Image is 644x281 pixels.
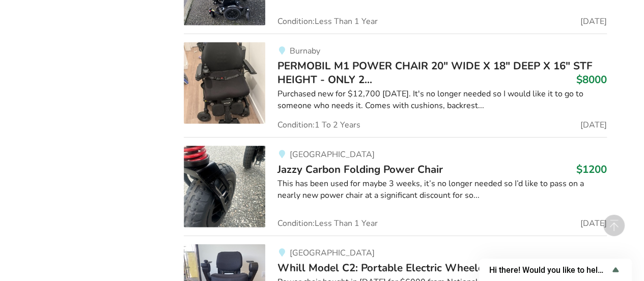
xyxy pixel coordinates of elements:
[277,178,607,201] div: This has been used for maybe 3 weeks, it’s no longer needed so I’d like to pass on a nearly new p...
[277,17,378,25] span: Condition: Less Than 1 Year
[184,146,265,227] img: mobility-jazzy carbon folding power chair
[289,45,320,57] span: Burnaby
[277,162,443,176] span: Jazzy Carbon Folding Power Chair
[576,163,607,176] h3: $1200
[277,59,593,86] span: PERMOBIL M1 POWER CHAIR 20" WIDE X 18" DEEP X 16" STF HEIGHT - ONLY 2...
[184,137,607,236] a: mobility-jazzy carbon folding power chair[GEOGRAPHIC_DATA]Jazzy Carbon Folding Power Chair$1200Th...
[277,121,360,129] span: Condition: 1 To 2 Years
[289,149,374,160] span: [GEOGRAPHIC_DATA]
[289,247,374,259] span: [GEOGRAPHIC_DATA]
[580,121,607,129] span: [DATE]
[576,73,607,86] h3: $8000
[277,88,607,112] div: Purchased new for $12,700 [DATE]. It's no longer needed so I would like it to go to someone who n...
[184,42,265,124] img: mobility-permobil m1 power chair 20" wide x 18" deep x 16" stf height - only 2 years old, conditi...
[277,261,568,275] span: Whill Model C2: Portable Electric Wheelchair / Power chair
[489,265,609,275] span: Hi there! Would you like to help us improve AssistList?
[580,219,607,227] span: [DATE]
[580,17,607,25] span: [DATE]
[489,264,622,276] button: Show survey - Hi there! Would you like to help us improve AssistList?
[277,219,378,227] span: Condition: Less Than 1 Year
[184,34,607,137] a: mobility-permobil m1 power chair 20" wide x 18" deep x 16" stf height - only 2 years old, conditi...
